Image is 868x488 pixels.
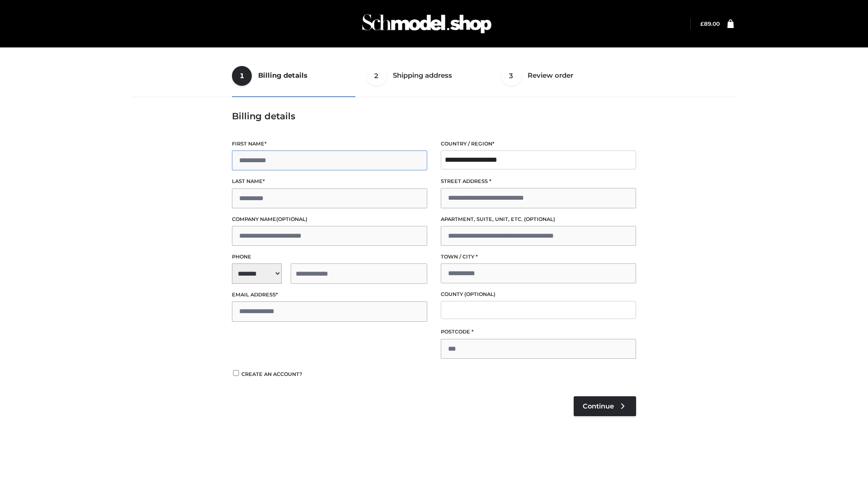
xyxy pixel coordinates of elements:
span: (optional) [276,216,307,222]
label: Street address [441,177,636,186]
span: Create an account? [241,371,302,377]
label: County [441,290,636,299]
a: £89.00 [700,20,720,27]
label: Email address [232,291,427,299]
h3: Billing details [232,111,636,122]
a: Continue [574,396,636,416]
label: Postcode [441,328,636,336]
input: Create an account? [232,370,240,376]
span: Continue [583,402,614,410]
bdi: 89.00 [700,20,720,27]
label: Last name [232,177,427,186]
span: (optional) [464,291,495,297]
label: Apartment, suite, unit, etc. [441,215,636,224]
label: Phone [232,253,427,261]
label: First name [232,140,427,148]
label: Company name [232,215,427,224]
label: Town / City [441,253,636,261]
span: £ [700,20,704,27]
span: (optional) [524,216,555,222]
img: Schmodel Admin 964 [359,6,495,42]
label: Country / Region [441,140,636,148]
